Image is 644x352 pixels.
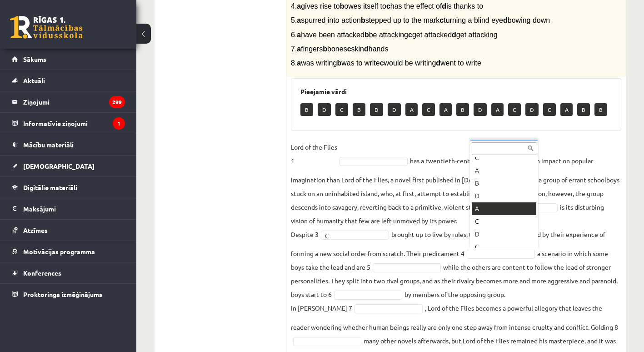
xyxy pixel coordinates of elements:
[472,241,536,253] div: C
[472,215,536,228] div: C
[472,228,536,241] div: D
[472,202,536,215] div: A
[472,151,536,164] div: C
[472,190,536,202] div: D
[472,177,536,190] div: B
[472,164,536,177] div: A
